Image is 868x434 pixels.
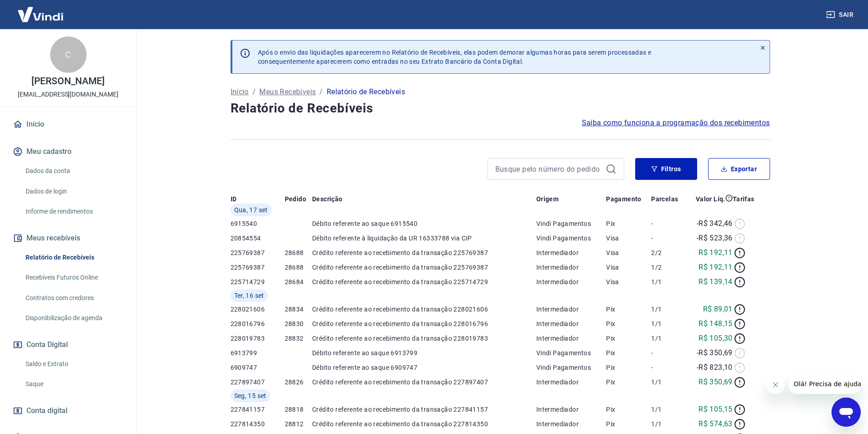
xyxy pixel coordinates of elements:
p: 28684 [285,277,312,286]
p: Pix [606,419,651,429]
p: 28818 [285,405,312,414]
iframe: Fechar mensagem [766,376,785,394]
p: Crédito referente ao recebimento da transação 225769387 [312,248,536,257]
p: 227841157 [231,405,285,414]
p: Intermediador [536,419,606,429]
p: / [252,87,256,97]
a: Dados da conta [22,162,125,180]
p: 225714729 [231,277,285,286]
p: Parcelas [651,194,678,204]
p: Crédito referente ao recebimento da transação 225769387 [312,263,536,272]
p: Pedido [285,194,306,204]
p: Intermediador [536,305,606,314]
p: R$ 139,14 [699,276,733,287]
p: Intermediador [536,277,606,286]
p: R$ 89,01 [703,304,733,315]
p: Descrição [312,194,343,204]
a: Saldo e Extrato [22,355,125,373]
p: [PERSON_NAME] [31,77,104,86]
p: 6909747 [231,363,285,372]
p: [EMAIL_ADDRESS][DOMAIN_NAME] [18,90,118,99]
p: R$ 574,63 [699,419,733,429]
p: 20854554 [231,234,285,243]
p: R$ 350,69 [699,377,733,388]
button: Sair [824,6,857,23]
p: Intermediador [536,248,606,257]
span: Qua, 17 set [234,205,268,214]
p: 6915540 [231,219,285,228]
p: Pix [606,334,651,343]
a: Conta digital [11,401,125,421]
p: Crédito referente ao recebimento da transação 228019783 [312,334,536,343]
p: Débito referente ao saque 6913799 [312,348,536,357]
p: 1/1 [651,334,685,343]
a: Contratos com credores [22,289,125,307]
a: Início [11,114,125,134]
p: -R$ 342,46 [697,218,733,229]
p: Início [231,87,249,97]
p: 28832 [285,334,312,343]
p: R$ 105,15 [699,404,733,415]
button: Conta Digital [11,335,125,355]
p: 1/1 [651,378,685,387]
p: Intermediador [536,334,606,343]
a: Relatório de Recebíveis [22,248,125,267]
button: Meu cadastro [11,142,125,162]
p: -R$ 823,10 [697,362,733,373]
p: Intermediador [536,378,606,387]
iframe: Mensagem da empresa [788,374,861,394]
p: Crédito referente ao recebimento da transação 227814350 [312,419,536,429]
p: Vindi Pagamentos [536,219,606,228]
p: Intermediador [536,319,606,328]
a: Recebíveis Futuros Online [22,268,125,287]
a: Disponibilização de agenda [22,309,125,327]
a: Informe de rendimentos [22,202,125,221]
p: Após o envio das liquidações aparecerem no Relatório de Recebíveis, elas podem demorar algumas ho... [258,48,652,66]
span: Conta digital [26,404,67,417]
a: Meus Recebíveis [259,87,316,97]
a: Saque [22,375,125,393]
p: 28812 [285,419,312,429]
p: / [319,87,323,97]
p: 28830 [285,319,312,328]
p: Visa [606,248,651,257]
iframe: Botão para abrir a janela de mensagens [832,398,861,427]
button: Meus recebíveis [11,228,125,248]
p: Débito referente à liquidação da UR 16333788 via CIP [312,234,536,243]
p: 227814350 [231,419,285,429]
p: R$ 105,30 [699,333,733,344]
p: Vindi Pagamentos [536,234,606,243]
p: Visa [606,263,651,272]
p: 6913799 [231,348,285,357]
p: Valor Líq. [696,194,725,204]
p: -R$ 523,36 [697,233,733,244]
p: Pagamento [606,194,642,204]
p: Intermediador [536,263,606,272]
p: 28688 [285,263,312,272]
p: Crédito referente ao recebimento da transação 228021606 [312,305,536,314]
p: - [651,234,685,243]
p: 1/1 [651,305,685,314]
span: Ter, 16 set [234,291,264,300]
p: Visa [606,277,651,286]
span: Olá! Precisa de ajuda? [5,6,77,14]
p: Origem [536,194,559,204]
p: Crédito referente ao recebimento da transação 228016796 [312,319,536,328]
p: Vindi Pagamentos [536,348,606,357]
p: 225769387 [231,248,285,257]
p: Relatório de Recebíveis [327,87,405,97]
p: 1/1 [651,405,685,414]
p: 225769387 [231,263,285,272]
p: 227897407 [231,378,285,387]
p: Crédito referente ao recebimento da transação 227841157 [312,405,536,414]
p: Pix [606,319,651,328]
p: 1/1 [651,319,685,328]
a: Saiba como funciona a programação dos recebimentos [582,117,770,128]
div: C [50,36,87,73]
p: 1/2 [651,263,685,272]
h4: Relatório de Recebíveis [231,99,770,117]
p: Crédito referente ao recebimento da transação 227897407 [312,378,536,387]
p: - [651,363,685,372]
